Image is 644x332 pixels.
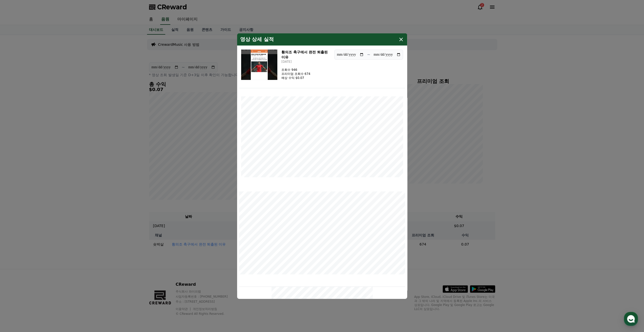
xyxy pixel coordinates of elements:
a: 홈 [2,160,33,173]
p: 조회수 946 [281,68,310,72]
h3: 황의조 축구에서 완전 퇴출된 이유 [281,49,330,59]
a: 대화 [33,160,65,173]
p: 프리미엄 조회수 674 [281,72,310,76]
p: 예상 수익 $0.07 [281,76,310,80]
a: 설정 [65,160,97,173]
span: 대화 [46,168,52,172]
div: modal [237,33,407,299]
p: ~ [367,51,370,57]
span: 홈 [16,168,19,172]
span: 설정 [78,168,84,172]
img: 황의조 축구에서 완전 퇴출된 이유 [241,49,277,80]
h4: 영상 상세 실적 [240,36,274,42]
p: [DATE] [281,59,330,63]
